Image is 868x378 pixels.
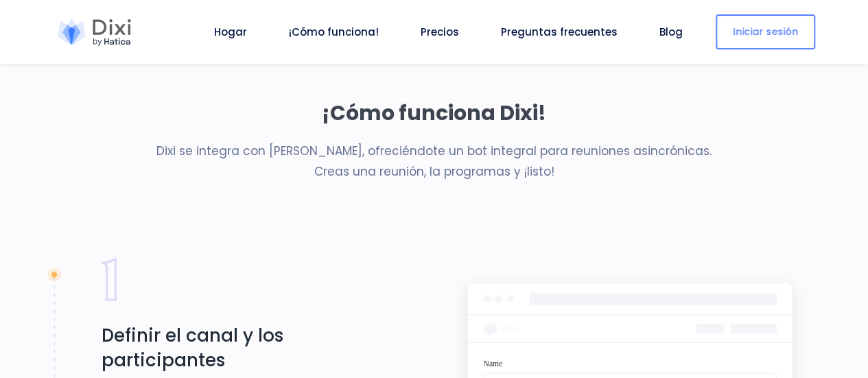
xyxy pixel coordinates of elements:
font: Preguntas frecuentes [501,25,618,39]
font: Precios [421,25,459,39]
a: Blog [654,24,688,40]
a: Preguntas frecuentes [495,24,623,40]
font: ¡Cómo funciona Dixi! [322,98,546,128]
font: Creas una reunión, la programas y ¡listo! [314,163,554,180]
font: Hogar [214,25,247,39]
a: ¡Cómo funciona! [283,24,384,40]
font: Dixi se integra con [PERSON_NAME], ofreciéndote un bot integral para reuniones asincrónicas. [156,143,712,159]
a: Hogar [209,24,253,40]
font: Definir el canal y los participantes [102,322,283,372]
font: Blog [659,25,683,39]
img: número_1 [102,257,118,300]
font: ¡Cómo funciona! [289,25,379,39]
a: Iniciar sesión [716,14,815,49]
a: Precios [415,24,465,40]
font: Iniciar sesión [733,25,798,38]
